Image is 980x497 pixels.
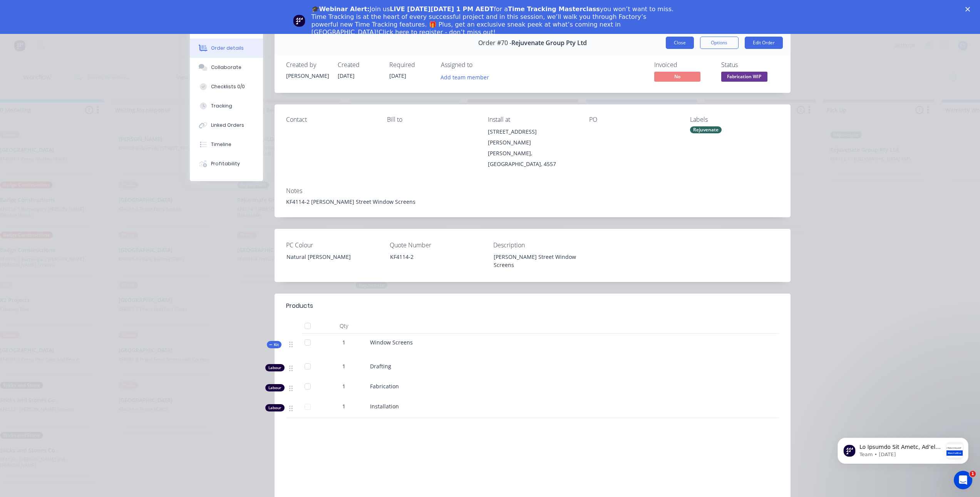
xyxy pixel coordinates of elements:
[211,102,232,109] div: Tracking
[211,83,245,90] div: Checklists 0/0
[370,339,413,346] span: Window Screens
[654,61,712,69] div: Invoiced
[387,116,476,123] div: Bill to
[370,363,391,370] span: Drafting
[441,61,518,69] div: Assigned to
[690,116,779,123] div: Labels
[269,342,279,348] span: Kit
[312,5,370,13] b: 🎓Webinar Alert:
[690,126,722,133] div: Rejuvenate
[342,362,345,370] span: 1
[190,39,263,58] button: Order details
[190,154,263,173] button: Profitability
[286,301,313,311] div: Products
[954,471,972,489] iframe: Intercom live chat
[286,72,328,80] div: [PERSON_NAME]
[700,37,739,49] button: Options
[488,126,576,170] div: [STREET_ADDRESS][PERSON_NAME][PERSON_NAME], [GEOGRAPHIC_DATA], 4557
[436,72,493,82] button: Add team member
[745,37,783,49] button: Edit Order
[721,72,767,81] span: Fabrication WIP
[211,45,244,52] div: Order details
[312,5,675,36] div: Join us for a you won’t want to miss. Time Tracking is at the heart of every successful project a...
[721,61,779,69] div: Status
[342,402,345,410] span: 1
[286,240,382,250] label: PC Colour
[265,384,285,391] div: Labour
[286,116,375,123] div: Contact
[589,116,678,123] div: PO
[211,141,231,148] div: Timeline
[342,382,345,390] span: 1
[286,61,328,69] div: Created by
[478,39,511,47] span: Order #70 -
[488,116,576,123] div: Install at
[666,37,694,49] button: Close
[286,187,779,195] div: Notes
[280,251,377,262] div: Natural [PERSON_NAME]
[286,198,779,206] div: KF4114-2 [PERSON_NAME] Street Window Screens
[390,240,486,250] label: Quote Number
[389,72,406,79] span: [DATE]
[211,160,240,167] div: Profitability
[190,135,263,154] button: Timeline
[265,364,285,371] div: Labour
[338,61,380,69] div: Created
[34,29,117,36] p: Message from Team, sent 2w ago
[508,5,600,13] b: Time Tracking Masterclass
[190,58,263,77] button: Collaborate
[338,72,355,79] span: [DATE]
[384,251,480,262] div: KF4114-2
[190,77,263,96] button: Checklists 0/0
[965,7,973,12] div: Close
[826,422,980,476] iframe: Intercom notifications message
[265,404,285,411] div: Labour
[488,148,576,170] div: [PERSON_NAME], [GEOGRAPHIC_DATA], 4557
[511,39,587,47] span: Rejuvenate Group Pty Ltd
[487,251,584,270] div: [PERSON_NAME] Street Window Screens
[493,240,590,250] label: Description
[211,64,241,71] div: Collaborate
[379,29,496,36] a: Click here to register - don’t miss out!
[342,338,345,346] span: 1
[211,122,244,129] div: Linked Orders
[970,471,976,477] span: 1
[389,61,432,69] div: Required
[321,318,367,334] div: Qty
[441,72,493,82] button: Add team member
[190,96,263,116] button: Tracking
[721,72,767,83] button: Fabrication WIP
[654,72,700,81] span: No
[34,22,116,464] span: Lo Ipsumdo Sit Ametc, Ad’el seddoe tem inci utlabore etdolor magnaaliq en admi veni quisnost exe ...
[370,383,399,390] span: Fabrication
[293,15,305,27] img: Profile image for Team
[488,126,576,148] div: [STREET_ADDRESS][PERSON_NAME]
[190,116,263,135] button: Linked Orders
[267,341,281,348] button: Kit
[370,403,399,410] span: Installation
[390,5,494,13] b: LIVE [DATE][DATE] 1 PM AEDT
